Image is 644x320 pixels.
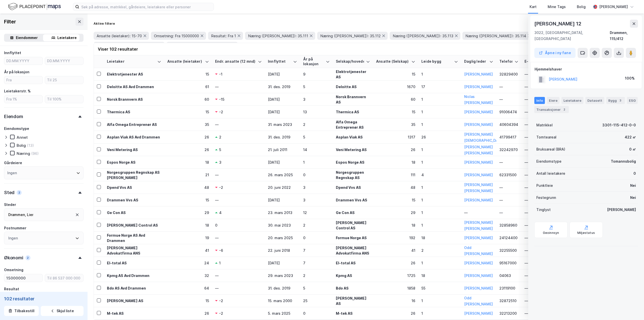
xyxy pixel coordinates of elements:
div: Telefon [499,59,512,64]
div: 1858 [376,286,415,291]
div: 3 [219,160,221,165]
span: Næring ([PERSON_NAME]): 35.113 [393,33,453,38]
div: Deloitte AS [336,84,370,89]
div: 61 [167,84,209,89]
div: 18 [376,223,415,228]
div: 0 [633,170,636,176]
span: Resultat: Fra 1 [211,33,236,38]
div: — [525,210,544,215]
div: M-tek AS [107,311,161,316]
div: Bdo AS Avd Drammen [107,286,161,291]
div: 26 [421,134,458,140]
input: Fra [4,76,43,84]
div: 15 [376,72,415,77]
div: 3 [618,98,623,103]
div: Omsetning [4,267,23,273]
span: Næring ([PERSON_NAME]): 35.114 [465,33,526,38]
div: 5. mars 2025 [268,311,297,316]
div: Annet [17,135,28,140]
span: Ansatte (leietaker): 15-70 [97,33,142,38]
div: 422 ㎡ [625,134,636,140]
button: Åpne i ny fane [534,48,576,58]
div: Leietaker [107,59,155,64]
div: 41799417 [499,134,518,140]
div: [PERSON_NAME] AS [107,298,161,303]
div: 32242970 [499,147,518,152]
div: 2 [25,255,30,260]
div: Steder [4,202,16,208]
div: Norgesgruppen Regnskap AS [336,170,370,180]
div: — [525,286,544,291]
div: Dpend Vvs AS [336,185,370,190]
div: Norgesgruppen Regnskap AS [PERSON_NAME] [107,170,161,180]
div: Info [534,97,545,104]
div: 15 [167,298,209,303]
div: Veni Metering AS [336,147,370,152]
div: — [525,109,544,115]
div: — [525,248,544,253]
div: [DATE] [268,197,297,203]
div: -2 [219,185,223,190]
div: Bdo AS [336,286,370,291]
div: 3022, [GEOGRAPHIC_DATA], [GEOGRAPHIC_DATA] [534,30,610,42]
div: Daglig leder [464,59,487,64]
div: ESG [627,97,638,104]
div: — [499,97,518,102]
img: logo.f888ab2527a4732fd821a326f86c7f29.svg [8,2,61,11]
div: — [525,235,544,240]
div: 32255500 [499,248,518,253]
div: 41 [167,248,209,253]
div: — [525,311,544,316]
div: 35 [167,122,209,127]
div: Ingen [7,170,17,176]
div: 0 [303,172,330,177]
div: Hjemmelshaver [535,66,638,72]
div: 15 [376,109,415,115]
div: -1 [219,72,222,77]
div: Filter [4,18,16,26]
div: [PERSON_NAME] 12 [534,20,582,28]
div: [PERSON_NAME] Advokatfirma ANS [336,245,370,256]
div: 24 [167,260,209,266]
div: 31. des. 2019 [268,286,297,291]
div: 26 [167,134,209,140]
div: 192 [376,235,415,240]
div: 23. mars 2013 [268,210,297,215]
div: 7 [303,260,330,266]
div: 26 [376,311,415,316]
div: 1 [303,160,330,165]
div: 14 [303,147,330,152]
div: Ge Con AS [107,210,161,215]
div: 29. mars 2023 [268,273,297,278]
div: 62331500 [499,172,518,177]
div: Ansatte (Selskap) [376,59,409,64]
div: Innflyttet [4,50,21,56]
div: Antall leietakere [536,170,565,176]
div: 32858960 [499,223,518,228]
div: 20. juni 2022 [268,185,297,190]
div: 5 [303,84,330,89]
div: 2 [303,122,330,127]
div: [PERSON_NAME] AS [336,296,370,306]
div: 26. mars 2025 [268,172,297,177]
div: — [215,84,262,89]
div: 1670 [376,84,415,89]
div: — [215,172,262,177]
div: Alfa Omega Entreprenør AS [107,122,161,127]
div: 0 [215,223,262,228]
div: -6 [219,248,223,253]
div: Geoinnsyn [543,231,559,235]
div: 2 [421,248,458,253]
div: 1317 [376,134,415,140]
div: Drammen , [8,212,26,218]
div: 7 [303,248,330,253]
div: Formue Norge AS Avd Drammen [107,233,161,243]
div: 26 [167,311,209,316]
button: 83 mer [240,43,256,49]
div: Ansatte (leietaker) [167,59,203,64]
div: — [525,147,544,152]
div: Leietakere [561,97,583,104]
div: Espos Norge AS [336,160,370,165]
div: Økonomi [4,255,23,261]
div: — [525,122,544,127]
